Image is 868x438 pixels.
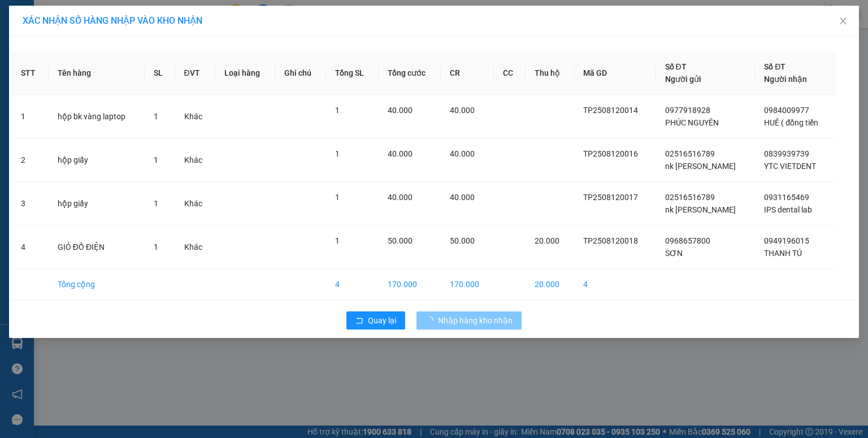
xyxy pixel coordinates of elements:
[665,62,687,71] span: Số ĐT
[665,162,736,171] span: nk [PERSON_NAME]
[335,236,340,245] span: 1
[175,95,216,138] td: Khác
[49,182,145,225] td: hộp giấy
[12,182,49,225] td: 3
[827,6,859,37] button: Close
[526,51,574,95] th: Thu hộ
[526,269,574,300] td: 20.000
[335,193,340,202] span: 1
[175,225,216,269] td: Khác
[388,149,413,158] span: 40.000
[12,225,49,269] td: 4
[450,236,475,245] span: 50.000
[665,236,710,245] span: 0968657800
[355,316,363,326] span: rollback
[388,193,413,202] span: 40.000
[12,95,49,138] td: 1
[665,249,683,258] span: SƠN
[665,118,719,127] span: PHÚC NGUYÊN
[764,62,785,71] span: Số ĐT
[23,15,202,26] span: XÁC NHẬN SỐ HÀNG NHẬP VÀO KHO NHẬN
[583,149,638,158] span: TP2508120016
[326,51,379,95] th: Tổng SL
[379,51,441,95] th: Tổng cước
[388,236,413,245] span: 50.000
[665,106,710,115] span: 0977918928
[438,314,513,327] span: Nhập hàng kho nhận
[154,199,158,208] span: 1
[665,149,715,158] span: 02516516789
[346,311,405,329] button: rollbackQuay lại
[583,106,638,115] span: TP2508120014
[764,75,807,84] span: Người nhận
[665,75,701,84] span: Người gửi
[335,149,340,158] span: 1
[764,118,818,127] span: HUÊ ( đồng tiến
[154,155,158,164] span: 1
[535,236,559,245] span: 20.000
[665,205,736,214] span: nk [PERSON_NAME]
[368,314,396,327] span: Quay lại
[175,182,216,225] td: Khác
[49,225,145,269] td: GIỎ ĐỒ ĐIỆN
[49,138,145,182] td: hộp giấy
[416,311,522,329] button: Nhập hàng kho nhận
[154,112,158,121] span: 1
[145,51,175,95] th: SL
[426,316,438,324] span: loading
[49,51,145,95] th: Tên hàng
[450,106,475,115] span: 40.000
[12,138,49,182] td: 2
[441,269,494,300] td: 170.000
[764,106,809,115] span: 0984009977
[450,149,475,158] span: 40.000
[379,269,441,300] td: 170.000
[175,51,216,95] th: ĐVT
[175,138,216,182] td: Khác
[764,249,802,258] span: THANH TÚ
[275,51,325,95] th: Ghi chú
[583,236,638,245] span: TP2508120018
[154,242,158,251] span: 1
[764,149,809,158] span: 0839939739
[764,193,809,202] span: 0931165469
[574,269,656,300] td: 4
[764,162,816,171] span: YTC VIETDENT
[764,236,809,245] span: 0949196015
[49,269,145,300] td: Tổng cộng
[335,106,340,115] span: 1
[49,95,145,138] td: hộp bk vàng laptop
[450,193,475,202] span: 40.000
[215,51,275,95] th: Loại hàng
[839,16,848,25] span: close
[583,193,638,202] span: TP2508120017
[764,205,812,214] span: IPS dental lab
[441,51,494,95] th: CR
[494,51,526,95] th: CC
[12,51,49,95] th: STT
[574,51,656,95] th: Mã GD
[326,269,379,300] td: 4
[388,106,413,115] span: 40.000
[665,193,715,202] span: 02516516789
